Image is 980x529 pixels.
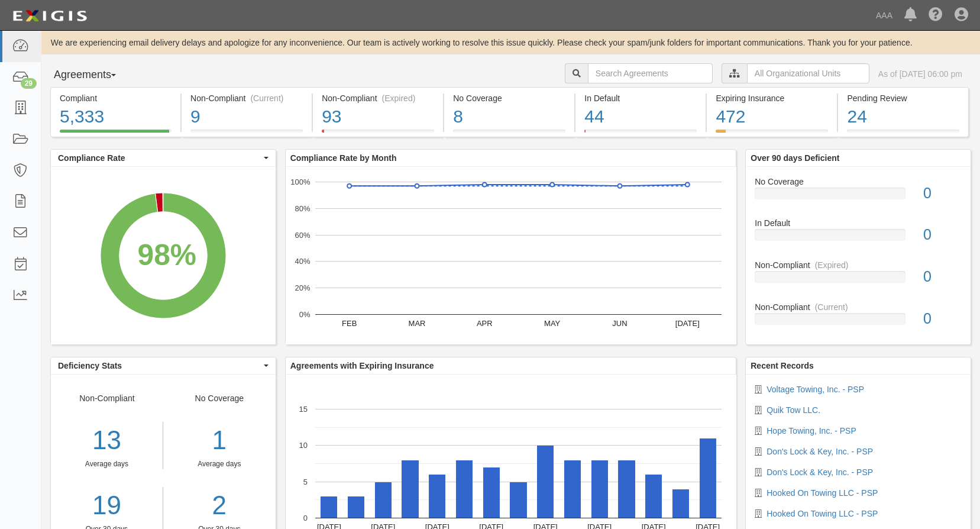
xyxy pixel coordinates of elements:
[58,152,261,164] span: Compliance Rate
[50,130,180,139] a: Compliant5,333
[172,487,267,524] a: 2
[716,92,828,104] div: Expiring Insurance
[382,92,416,104] div: (Expired)
[322,92,434,104] div: Non-Compliant (Expired)
[286,167,736,344] svg: A chart.
[766,488,878,498] a: Hooked On Towing LLC - PSP
[914,224,971,246] div: 0
[295,204,310,213] text: 80%
[295,283,310,292] text: 20%
[190,104,303,130] div: 9
[588,63,713,83] input: Search Agreements
[138,234,196,276] div: 98%
[303,477,308,486] text: 5
[755,301,962,334] a: Non-Compliant(Current)0
[584,92,697,104] div: In Default
[878,68,962,80] div: As of [DATE] 06:00 pm
[51,487,163,524] a: 19
[295,230,310,239] text: 60%
[322,104,434,130] div: 93
[544,319,561,328] text: MAY
[716,104,828,130] div: 472
[299,310,310,319] text: 0%
[51,167,276,344] svg: A chart.
[612,319,627,328] text: JUN
[707,130,837,139] a: Expiring Insurance472
[766,405,820,415] a: Quik Tow LLC.
[453,92,565,104] div: No Coverage
[60,104,172,130] div: 5,333
[51,422,163,459] div: 13
[746,217,971,229] div: In Default
[190,92,303,104] div: Non-Compliant (Current)
[575,130,706,139] a: In Default44
[290,153,397,163] b: Compliance Rate by Month
[453,104,565,130] div: 8
[182,130,312,139] a: Non-Compliant(Current)9
[444,130,574,139] a: No Coverage8
[50,63,139,87] button: Agreements
[9,5,90,27] img: logo-5460c22ac91f19d4615b14bd174203de0afe785f0fc80cf4dbbc73dc1793850b.png
[847,92,959,104] div: Pending Review
[58,360,261,372] span: Deficiency Stats
[303,514,308,522] text: 0
[929,8,943,22] i: Help Center - Complianz
[766,385,864,394] a: Voltage Towing, Inc. - PSP
[755,217,962,259] a: In Default0
[60,92,172,104] div: Compliant
[290,361,434,370] b: Agreements with Expiring Insurance
[766,509,878,518] a: Hooked On Towing LLC - PSP
[299,405,307,414] text: 15
[914,183,971,204] div: 0
[914,266,971,288] div: 0
[41,37,980,49] div: We are experiencing email delivery delays and apologize for any inconvenience. Our team is active...
[746,259,971,271] div: Non-Compliant
[870,4,898,27] a: AAA
[342,319,357,328] text: FEB
[766,426,856,436] a: Hope Towing, Inc. - PSP
[290,178,311,186] text: 100%
[51,357,276,374] button: Deficiency Stats
[172,422,267,459] div: 1
[21,78,37,89] div: 29
[172,459,267,469] div: Average days
[250,92,283,104] div: (Current)
[746,176,971,188] div: No Coverage
[766,467,873,477] a: Don's Lock & Key, Inc. - PSP
[914,308,971,330] div: 0
[755,176,962,218] a: No Coverage0
[815,259,849,271] div: (Expired)
[675,319,700,328] text: [DATE]
[847,104,959,130] div: 24
[747,63,869,83] input: All Organizational Units
[766,447,873,456] a: Don's Lock & Key, Inc. - PSP
[408,319,425,328] text: MAR
[299,441,307,450] text: 10
[815,301,848,313] div: (Current)
[51,459,163,469] div: Average days
[477,319,493,328] text: APR
[746,301,971,313] div: Non-Compliant
[838,130,968,139] a: Pending Review24
[755,259,962,301] a: Non-Compliant(Expired)0
[751,361,814,370] b: Recent Records
[295,257,310,266] text: 40%
[313,130,443,139] a: Non-Compliant(Expired)93
[51,150,276,166] button: Compliance Rate
[751,153,839,163] b: Over 90 days Deficient
[584,104,697,130] div: 44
